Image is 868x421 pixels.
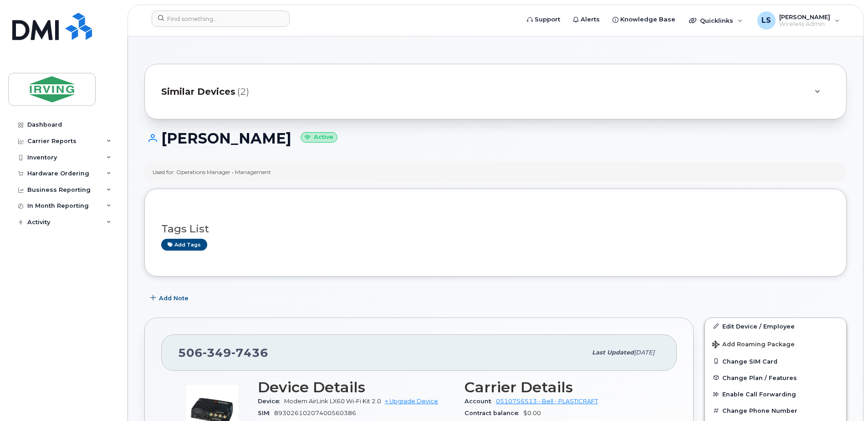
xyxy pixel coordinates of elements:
a: + Upgrade Device [385,398,438,405]
span: 89302610207400560386 [274,410,356,416]
span: $0.00 [523,410,541,416]
button: Change SIM Card [705,353,846,370]
span: 506 [178,346,268,359]
span: Contract balance [465,410,523,416]
span: [DATE] [634,349,654,356]
h3: Tags List [161,223,830,235]
button: Enable Call Forwarding [705,386,846,402]
h3: Carrier Details [465,379,660,395]
h3: Device Details [258,379,454,395]
span: Change Plan / Features [722,374,797,381]
span: Account [465,398,496,405]
h1: [PERSON_NAME] [144,130,847,146]
button: Change Phone Number [705,402,846,419]
a: 0510756513 - Bell - PLASTICRAFT [496,398,598,405]
span: 349 [203,346,231,359]
a: Add tags [161,239,207,250]
span: Device [258,398,284,405]
span: (2) [237,85,249,98]
div: Used for: Operations Manager • Management [153,168,271,176]
button: Add Roaming Package [705,334,846,353]
span: Last updated [592,349,634,356]
span: Enable Call Forwarding [722,391,796,398]
span: Similar Devices [161,85,235,98]
small: Active [301,132,337,143]
span: Add Roaming Package [712,341,795,349]
span: SIM [258,410,274,416]
a: Edit Device / Employee [705,318,846,334]
button: Change Plan / Features [705,370,846,386]
span: 7436 [231,346,268,359]
button: Add Note [144,290,196,307]
span: Add Note [159,294,189,303]
span: Modem AirLink LX60 Wi-Fi Kit 2.0 [284,398,381,405]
